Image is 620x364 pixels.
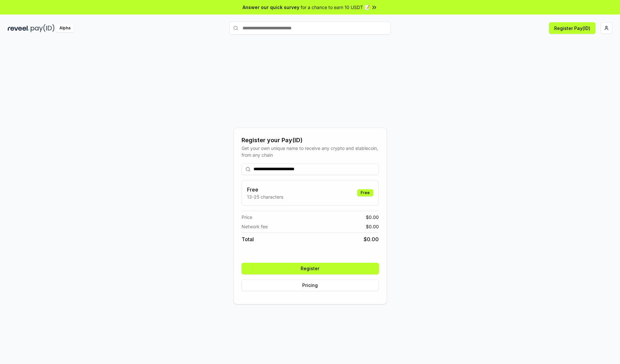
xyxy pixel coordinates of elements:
[242,136,379,145] div: Register your Pay(ID)
[8,24,29,32] img: reveel_dark
[366,214,379,221] span: $ 0.00
[247,186,283,193] h3: Free
[242,223,268,230] span: Network fee
[242,263,379,274] button: Register
[243,4,299,11] span: Answer our quick survey
[357,189,373,196] div: Free
[31,24,55,32] img: pay_id
[242,280,379,291] button: Pricing
[301,4,370,11] span: for a chance to earn 10 USDT 📝
[242,214,252,221] span: Price
[247,193,283,200] p: 13-25 characters
[242,145,379,158] div: Get your own unique name to receive any crypto and stablecoin, from any chain
[242,235,254,243] span: Total
[549,22,595,34] button: Register Pay(ID)
[366,223,379,230] span: $ 0.00
[364,235,379,243] span: $ 0.00
[56,24,74,32] div: Alpha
